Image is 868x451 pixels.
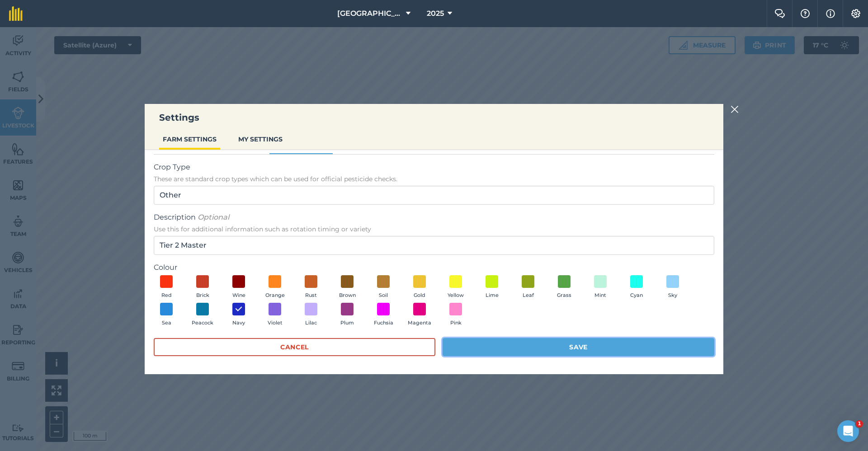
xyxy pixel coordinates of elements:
[305,319,317,327] span: Lilac
[190,303,215,327] button: Peacock
[232,319,245,327] span: Navy
[154,162,714,173] span: Crop Type
[337,8,402,19] span: [GEOGRAPHIC_DATA] (Gardens)
[427,8,444,19] span: 2025
[262,303,288,327] button: Violet
[371,303,396,327] button: Fuchsia
[335,303,360,327] button: Plum
[235,131,286,148] button: MY SETTINGS
[443,275,468,300] button: Yellow
[190,275,215,300] button: Brick
[154,262,714,273] label: Colour
[450,319,462,327] span: Pink
[557,291,571,300] span: Grass
[335,275,360,300] button: Brown
[379,291,388,300] span: Soil
[443,303,468,327] button: Pink
[588,275,613,300] button: Mint
[826,8,835,19] img: svg+xml;base64,PHN2ZyB4bWxucz0iaHR0cDovL3d3dy53My5vcmcvMjAwMC9zdmciIHdpZHRoPSIxNyIgaGVpZ2h0PSIxNy...
[232,291,245,300] span: Wine
[774,9,785,18] img: Two speech bubbles overlapping with the left bubble in the forefront
[265,291,285,300] span: Orange
[731,104,739,115] img: svg+xml;base64,PHN2ZyB4bWxucz0iaHR0cDovL3d3dy53My5vcmcvMjAwMC9zdmciIHdpZHRoPSIyMiIgaGVpZ2h0PSIzMC...
[226,275,251,300] button: Wine
[154,303,179,327] button: Sea
[192,319,213,327] span: Peacock
[154,212,714,223] span: Description
[523,291,534,300] span: Leaf
[154,338,435,356] button: Cancel
[9,6,23,21] img: fieldmargin Logo
[154,174,714,183] span: These are standard crop types which can be used for official pesticide checks.
[145,111,723,124] h3: Settings
[262,275,288,300] button: Orange
[161,291,172,300] span: Red
[235,304,243,315] img: svg+xml;base64,PHN2ZyB4bWxucz0iaHR0cDovL3d3dy53My5vcmcvMjAwMC9zdmciIHdpZHRoPSIxOCIgaGVpZ2h0PSIyNC...
[408,319,431,327] span: Magenta
[305,291,317,300] span: Rust
[856,420,863,428] span: 1
[407,303,432,327] button: Magenta
[668,291,677,300] span: Sky
[374,319,393,327] span: Fuchsia
[226,303,251,327] button: Navy
[515,275,541,300] button: Leaf
[198,213,229,221] em: Optional
[660,275,685,300] button: Sky
[414,291,425,300] span: Gold
[298,275,324,300] button: Rust
[154,186,714,205] input: Start typing to search for crop type
[552,275,577,300] button: Grass
[159,131,220,148] button: FARM SETTINGS
[594,291,606,300] span: Mint
[630,291,643,300] span: Cyan
[162,319,171,327] span: Sea
[268,319,283,327] span: Violet
[371,275,396,300] button: Soil
[443,338,714,356] button: Save
[624,275,649,300] button: Cyan
[448,291,464,300] span: Yellow
[339,291,356,300] span: Brown
[340,319,354,327] span: Plum
[837,420,859,442] iframe: Intercom live chat
[154,275,179,300] button: Red
[800,9,811,18] img: A question mark icon
[486,291,499,300] span: Lime
[479,275,505,300] button: Lime
[407,275,432,300] button: Gold
[298,303,324,327] button: Lilac
[196,291,209,300] span: Brick
[154,225,714,234] span: Use this for additional information such as rotation timing or variety
[850,9,861,18] img: A cog icon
